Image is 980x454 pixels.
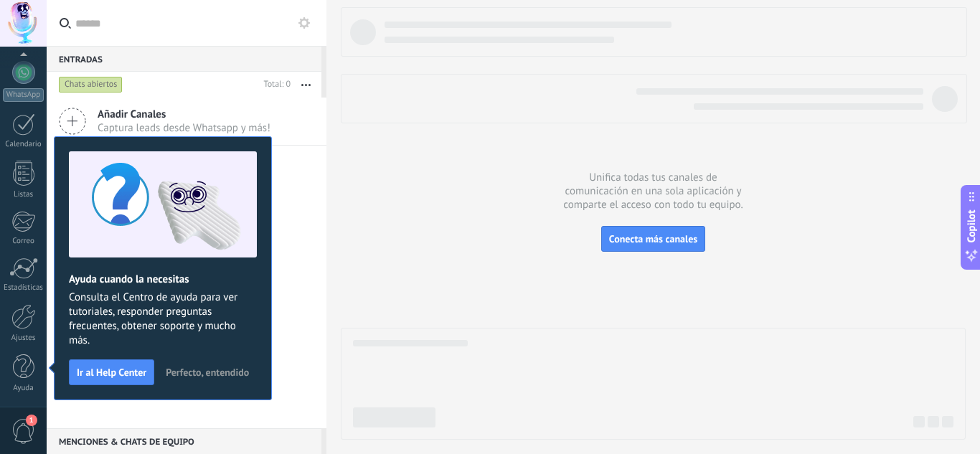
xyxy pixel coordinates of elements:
[47,428,321,454] div: Menciones & Chats de equipo
[601,226,705,252] button: Conecta más canales
[69,273,257,286] h2: Ayuda cuando la necesitas
[26,415,37,426] span: 1
[3,88,44,102] div: WhatsApp
[291,72,321,98] button: Más
[3,190,44,199] div: Listas
[3,384,44,393] div: Ayuda
[159,361,255,383] button: Perfecto, entendido
[3,334,44,343] div: Ajustes
[69,359,154,385] button: Ir al Help Center
[166,367,249,377] span: Perfecto, entendido
[964,209,979,242] span: Copilot
[69,290,257,348] span: Consulta el Centro de ayuda para ver tutoriales, responder preguntas frecuentes, obtener soporte ...
[3,237,44,246] div: Correo
[47,46,321,72] div: Entradas
[98,121,270,135] span: Captura leads desde Whatsapp y más!
[98,108,270,121] span: Añadir Canales
[3,140,44,149] div: Calendario
[77,367,146,377] span: Ir al Help Center
[59,76,123,93] div: Chats abiertos
[3,283,44,293] div: Estadísticas
[258,77,291,92] div: Total: 0
[609,232,697,245] span: Conecta más canales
